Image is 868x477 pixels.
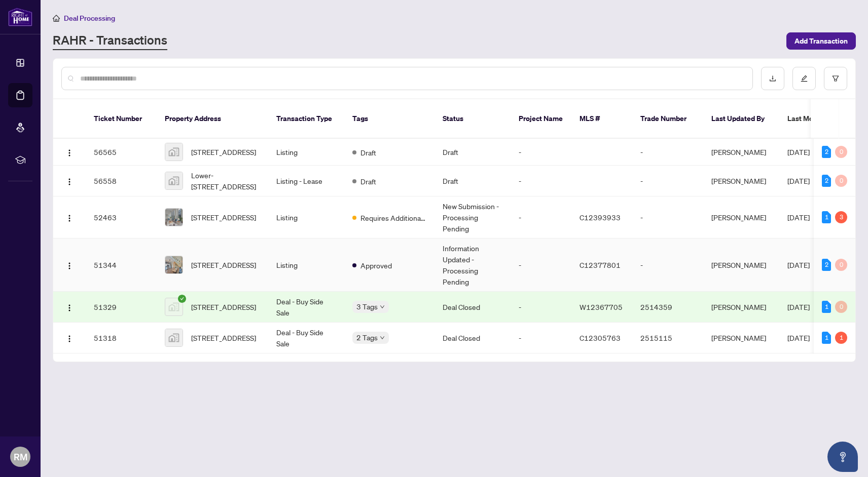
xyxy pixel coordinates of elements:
[435,323,511,353] td: Deal Closed
[61,173,78,189] button: Logo
[632,196,703,238] td: -
[165,209,183,226] img: thumbnail-img
[835,301,847,313] div: 0
[703,196,779,238] td: [PERSON_NAME]
[65,304,74,312] img: Logo
[61,144,78,160] button: Logo
[356,301,378,312] span: 3 Tags
[786,32,856,50] button: Add Transaction
[801,75,808,82] span: edit
[65,262,74,270] img: Logo
[703,238,779,292] td: [PERSON_NAME]
[769,75,776,82] span: download
[165,172,183,189] img: thumbnail-img
[511,166,571,196] td: -
[157,99,268,139] th: Property Address
[835,175,847,187] div: 0
[703,292,779,323] td: [PERSON_NAME]
[65,178,74,186] img: Logo
[827,442,858,472] button: Open asap
[835,332,847,344] div: 1
[787,147,810,156] span: [DATE]
[53,32,167,50] a: RAHR - Transactions
[64,14,115,23] span: Deal Processing
[86,196,157,238] td: 52463
[8,8,32,26] img: logo
[787,113,849,124] span: Last Modified Date
[178,295,186,303] span: check-circle
[344,99,435,139] th: Tags
[822,332,831,344] div: 1
[703,166,779,196] td: [PERSON_NAME]
[703,323,779,353] td: [PERSON_NAME]
[191,212,256,223] span: [STREET_ADDRESS]
[268,99,344,139] th: Transaction Type
[835,146,847,158] div: 0
[632,99,703,139] th: Trade Number
[14,450,27,464] span: RM
[191,332,256,343] span: [STREET_ADDRESS]
[511,292,571,323] td: -
[268,139,344,166] td: Listing
[65,149,74,157] img: Logo
[435,166,511,196] td: Draft
[835,211,847,223] div: 3
[191,301,256,312] span: [STREET_ADDRESS]
[822,259,831,271] div: 2
[268,323,344,353] td: Deal - Buy Side Sale
[268,166,344,196] td: Listing - Lease
[632,139,703,166] td: -
[61,299,78,315] button: Logo
[632,292,703,323] td: 2514359
[511,323,571,353] td: -
[65,335,74,343] img: Logo
[380,335,385,340] span: down
[832,75,839,82] span: filter
[511,139,571,166] td: -
[86,139,157,166] td: 56565
[822,175,831,187] div: 2
[824,67,847,90] button: filter
[435,238,511,292] td: Information Updated - Processing Pending
[86,166,157,196] td: 56558
[787,333,810,342] span: [DATE]
[703,99,779,139] th: Last Updated By
[794,33,848,49] span: Add Transaction
[511,196,571,238] td: -
[571,99,632,139] th: MLS #
[822,211,831,223] div: 1
[86,292,157,323] td: 51329
[511,238,571,292] td: -
[86,99,157,139] th: Ticket Number
[61,257,78,273] button: Logo
[435,292,511,323] td: Deal Closed
[268,238,344,292] td: Listing
[165,256,183,273] img: thumbnail-img
[65,214,74,222] img: Logo
[435,139,511,166] td: Draft
[380,304,385,309] span: down
[191,170,260,192] span: Lower-[STREET_ADDRESS]
[787,176,810,185] span: [DATE]
[86,323,157,353] td: 51318
[435,99,511,139] th: Status
[165,329,183,346] img: thumbnail-img
[268,196,344,238] td: Listing
[580,333,621,342] span: C12305763
[787,213,810,222] span: [DATE]
[165,298,183,315] img: thumbnail-img
[511,99,571,139] th: Project Name
[632,323,703,353] td: 2515115
[360,176,376,187] span: Draft
[356,332,378,343] span: 2 Tags
[191,146,256,157] span: [STREET_ADDRESS]
[580,260,621,269] span: C12377801
[61,209,78,225] button: Logo
[360,260,392,271] span: Approved
[435,196,511,238] td: New Submission - Processing Pending
[761,67,784,90] button: download
[191,259,256,270] span: [STREET_ADDRESS]
[632,238,703,292] td: -
[632,166,703,196] td: -
[360,147,376,158] span: Draft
